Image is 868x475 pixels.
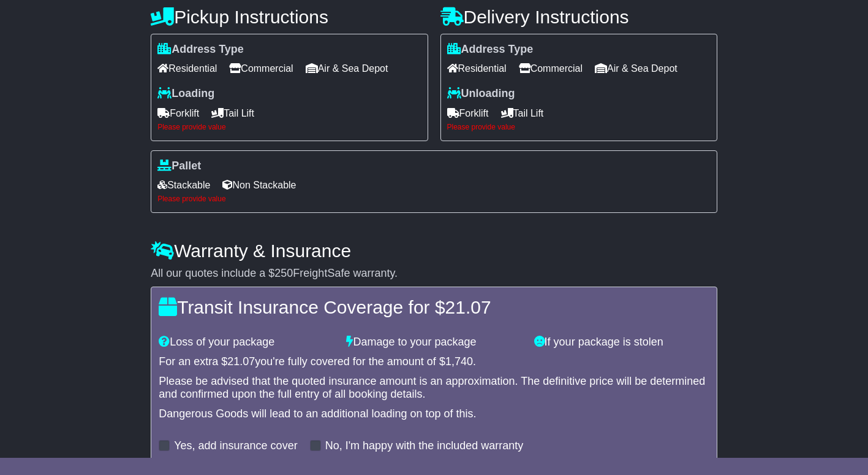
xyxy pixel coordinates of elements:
span: Residential [447,59,507,78]
div: Loss of your package [153,336,340,349]
label: No, I'm happy with the included warranty [325,439,524,453]
span: Commercial [519,59,583,78]
span: 250 [274,267,293,279]
div: Please be advised that the quoted insurance amount is an approximation. The definitive price will... [159,375,709,401]
span: Air & Sea Depot [306,59,388,78]
label: Address Type [157,43,244,56]
div: All our quotes include a $ FreightSafe warranty. [151,267,717,280]
h4: Transit Insurance Coverage for $ [159,297,709,317]
div: For an extra $ you're fully covered for the amount of $ . [159,355,709,369]
span: Commercial [229,59,293,78]
span: Forklift [447,104,489,123]
span: Tail Lift [501,104,544,123]
h4: Warranty & Insurance [151,241,717,261]
span: 21.07 [227,355,255,368]
label: Yes, add insurance cover [174,439,297,453]
span: 1,740 [445,355,473,368]
span: Tail Lift [211,104,254,123]
span: Non Stackable [222,176,296,195]
span: Stackable [157,176,210,195]
div: If your package is stolen [528,336,715,349]
div: Please provide value [157,123,421,131]
span: 21.07 [445,297,491,317]
span: Forklift [157,104,199,123]
label: Unloading [447,87,515,101]
h4: Delivery Instructions [440,7,717,27]
div: Please provide value [447,123,711,131]
label: Address Type [447,43,534,56]
h4: Pickup Instructions [151,7,428,27]
div: Please provide value [157,195,711,203]
span: Air & Sea Depot [595,59,677,78]
span: Residential [157,59,217,78]
div: Damage to your package [340,336,527,349]
label: Pallet [157,160,201,173]
label: Loading [157,87,214,101]
div: Dangerous Goods will lead to an additional loading on top of this. [159,407,709,421]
